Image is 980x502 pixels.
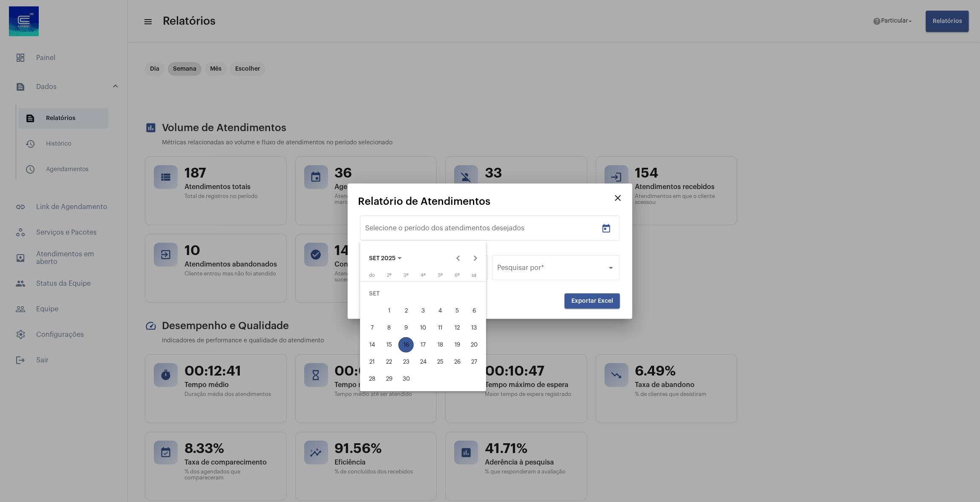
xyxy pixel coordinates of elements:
[398,320,414,336] div: 9
[467,337,482,353] div: 20
[380,319,398,336] button: 8 de setembro de 2025
[398,319,415,336] button: 9 de setembro de 2025
[415,354,431,370] div: 24
[387,273,392,278] span: 2ª
[449,353,466,370] button: 26 de setembro de 2025
[381,371,397,387] div: 29
[449,319,466,336] button: 12 de setembro de 2025
[432,336,449,353] button: 18 de setembro de 2025
[364,371,380,387] div: 28
[363,285,483,302] td: SET
[421,273,426,278] span: 4ª
[450,303,465,318] div: 5
[398,353,415,370] button: 23 de setembro de 2025
[415,303,431,318] div: 3
[364,354,380,370] div: 21
[364,320,380,336] div: 7
[398,303,414,318] div: 2
[398,337,414,353] div: 16
[432,302,449,319] button: 4 de setembro de 2025
[415,302,432,319] button: 3 de setembro de 2025
[450,337,465,353] div: 19
[364,337,380,353] div: 14
[449,336,466,353] button: 19 de setembro de 2025
[466,319,483,336] button: 13 de setembro de 2025
[380,370,398,387] button: 29 de setembro de 2025
[381,337,397,353] div: 15
[363,353,380,370] button: 21 de setembro de 2025
[398,371,414,387] div: 30
[362,250,409,267] button: Choose month and year
[380,302,398,319] button: 1 de setembro de 2025
[381,320,397,336] div: 8
[432,353,449,370] button: 25 de setembro de 2025
[381,303,397,318] div: 1
[438,273,443,278] span: 5ª
[380,353,398,370] button: 22 de setembro de 2025
[450,320,465,336] div: 12
[415,320,431,336] div: 10
[467,250,484,267] button: Next month
[455,273,460,278] span: 6ª
[450,354,465,370] div: 26
[369,255,395,261] span: SET 2025
[398,370,415,387] button: 30 de setembro de 2025
[466,353,483,370] button: 27 de setembro de 2025
[449,302,466,319] button: 5 de setembro de 2025
[415,353,432,370] button: 24 de setembro de 2025
[472,273,477,278] span: sá
[432,319,449,336] button: 11 de setembro de 2025
[466,336,483,353] button: 20 de setembro de 2025
[467,320,482,336] div: 13
[363,370,380,387] button: 28 de setembro de 2025
[381,354,397,370] div: 22
[363,319,380,336] button: 7 de setembro de 2025
[398,336,415,353] button: 16 de setembro de 2025
[404,273,409,278] span: 3ª
[380,336,398,353] button: 15 de setembro de 2025
[369,273,375,278] span: do
[415,336,432,353] button: 17 de setembro de 2025
[432,303,448,318] div: 4
[432,337,448,353] div: 18
[467,354,482,370] div: 27
[398,354,414,370] div: 23
[432,320,448,336] div: 11
[432,354,448,370] div: 25
[398,302,415,319] button: 2 de setembro de 2025
[466,302,483,319] button: 6 de setembro de 2025
[415,319,432,336] button: 10 de setembro de 2025
[450,250,467,267] button: Previous month
[415,337,431,353] div: 17
[363,336,380,353] button: 14 de setembro de 2025
[467,303,482,318] div: 6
